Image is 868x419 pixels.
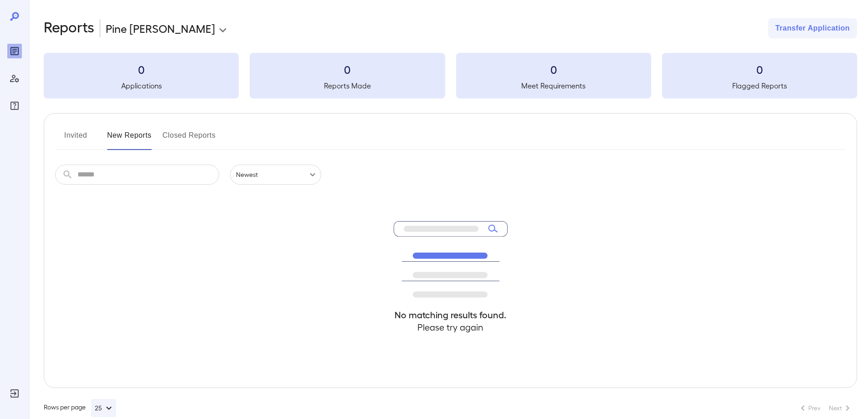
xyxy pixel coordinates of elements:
h4: No matching results found. [394,309,508,321]
div: Reports [7,44,22,58]
button: New Reports [107,128,152,150]
h5: Meet Requirements [456,80,651,91]
h2: Reports [44,18,94,38]
h3: 0 [250,62,445,77]
h3: 0 [662,62,857,77]
div: Newest [230,165,321,185]
button: 25 [91,399,116,417]
div: Rows per page [44,399,116,417]
button: Closed Reports [163,128,216,150]
h5: Flagged Reports [662,80,857,91]
button: Invited [55,128,96,150]
div: FAQ [7,98,22,113]
h3: 0 [44,62,239,77]
h5: Applications [44,80,239,91]
p: Pine [PERSON_NAME] [106,21,215,36]
h3: 0 [456,62,651,77]
h5: Reports Made [250,80,445,91]
nav: pagination navigation [793,401,857,415]
div: Log Out [7,386,22,401]
div: Manage Users [7,71,22,86]
button: Transfer Application [768,18,857,38]
h4: Please try again [394,321,508,333]
summary: 0Applications0Reports Made0Meet Requirements0Flagged Reports [44,53,857,98]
